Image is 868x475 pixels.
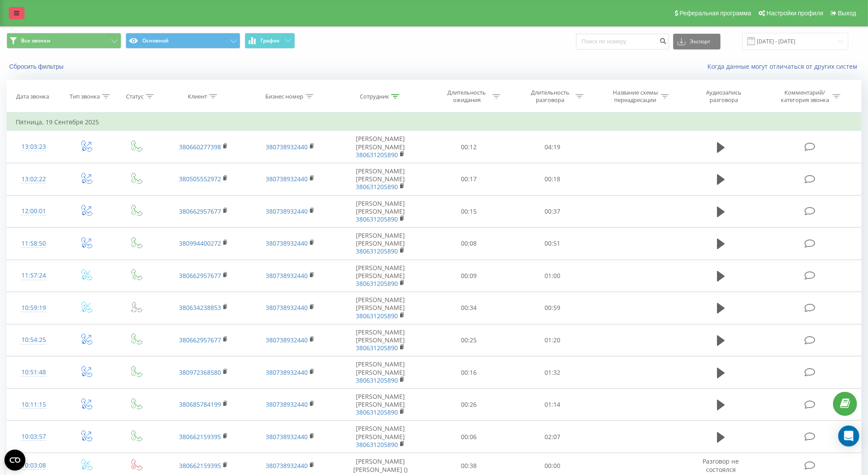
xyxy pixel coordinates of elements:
[527,89,573,104] div: Длительность разговора
[16,203,51,220] div: 12:00:01
[511,228,594,260] td: 00:51
[356,312,398,320] a: 380631205890
[70,93,100,100] div: Тип звонка
[266,303,308,312] a: 380738932440
[427,356,511,389] td: 00:16
[356,408,398,416] a: 380631205890
[427,131,511,163] td: 00:12
[179,239,221,247] a: 380994400272
[334,292,427,324] td: [PERSON_NAME] [PERSON_NAME]
[16,93,49,100] div: Дата звонка
[126,93,144,100] div: Статус
[511,388,594,421] td: 01:14
[427,421,511,453] td: 00:06
[427,163,511,195] td: 00:17
[838,426,859,447] div: Open Intercom Messenger
[16,267,51,284] div: 11:57:24
[179,433,221,441] a: 380662159395
[356,247,398,255] a: 380631205890
[126,33,240,49] button: Основной
[266,239,308,247] a: 380738932440
[188,93,207,100] div: Клиент
[334,260,427,292] td: [PERSON_NAME] [PERSON_NAME]
[179,207,221,215] a: 380662957677
[427,228,511,260] td: 00:08
[427,388,511,421] td: 00:26
[16,331,51,348] div: 10:54:25
[266,271,308,280] a: 380738932440
[511,421,594,453] td: 02:07
[679,10,751,17] span: Реферальная программа
[356,279,398,288] a: 380631205890
[334,228,427,260] td: [PERSON_NAME] [PERSON_NAME]
[334,356,427,389] td: [PERSON_NAME] [PERSON_NAME]
[612,89,659,104] div: Название схемы переадресации
[443,89,490,104] div: Длительность ожидания
[334,388,427,421] td: [PERSON_NAME] [PERSON_NAME]
[356,183,398,191] a: 380631205890
[576,34,669,49] input: Поиск по номеру
[179,143,221,151] a: 380660277398
[7,63,68,70] button: Сбросить фильтры
[179,400,221,408] a: 380685784199
[360,93,389,100] div: Сотрудник
[16,235,51,252] div: 11:58:50
[7,113,861,131] td: Пятница, 19 Сентября 2025
[266,400,308,408] a: 380738932440
[16,299,51,317] div: 10:59:19
[7,33,121,49] button: Все звонки
[266,175,308,183] a: 380738932440
[334,131,427,163] td: [PERSON_NAME] [PERSON_NAME]
[334,195,427,228] td: [PERSON_NAME] [PERSON_NAME]
[766,10,823,17] span: Настройки профиля
[427,195,511,228] td: 00:15
[511,356,594,389] td: 01:32
[703,457,739,473] span: Разговор не состоялся
[16,171,51,188] div: 13:02:22
[707,62,861,70] a: Когда данные могут отличаться от других систем
[696,89,752,104] div: Аудиозапись разговора
[21,37,50,44] span: Все звонки
[261,38,280,44] span: График
[16,457,51,474] div: 10:03:08
[334,324,427,356] td: [PERSON_NAME] [PERSON_NAME]
[179,461,221,470] a: 380662159395
[266,207,308,215] a: 380738932440
[16,428,51,445] div: 10:03:57
[334,163,427,195] td: [PERSON_NAME] [PERSON_NAME]
[511,195,594,228] td: 00:37
[179,271,221,280] a: 380662957677
[673,34,720,49] button: Экспорт
[511,163,594,195] td: 00:18
[179,368,221,376] a: 380972368580
[511,260,594,292] td: 01:00
[16,364,51,381] div: 10:51:48
[16,138,51,155] div: 13:03:23
[4,450,25,471] button: Open CMP widget
[356,151,398,159] a: 380631205890
[266,433,308,441] a: 380738932440
[334,421,427,453] td: [PERSON_NAME] [PERSON_NAME]
[266,368,308,376] a: 380738932440
[245,33,295,49] button: График
[266,143,308,151] a: 380738932440
[266,461,308,470] a: 380738932440
[265,93,303,100] div: Бизнес номер
[266,336,308,344] a: 380738932440
[427,324,511,356] td: 00:25
[356,344,398,352] a: 380631205890
[511,324,594,356] td: 01:20
[511,292,594,324] td: 00:59
[356,376,398,384] a: 380631205890
[179,303,221,312] a: 380634238853
[427,260,511,292] td: 00:09
[511,131,594,163] td: 04:19
[356,215,398,223] a: 380631205890
[16,396,51,413] div: 10:11:15
[179,336,221,344] a: 380662957677
[356,440,398,449] a: 380631205890
[427,292,511,324] td: 00:34
[179,175,221,183] a: 380505552972
[838,10,856,17] span: Выход
[779,89,830,104] div: Комментарий/категория звонка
